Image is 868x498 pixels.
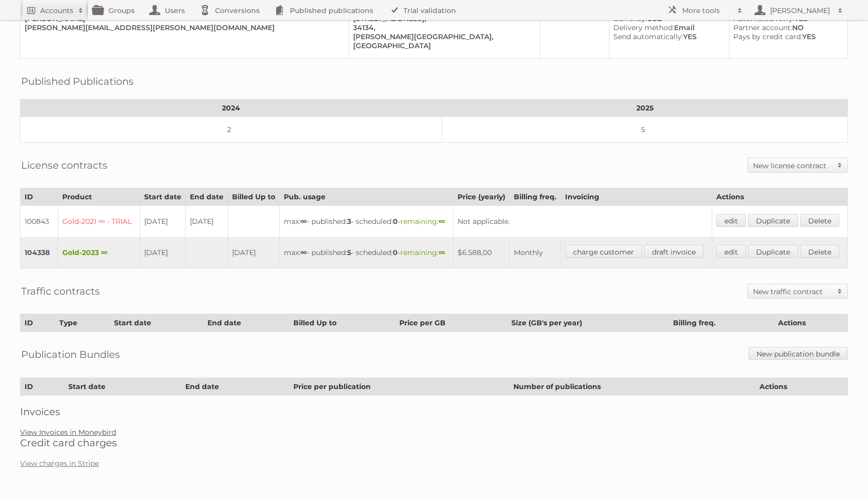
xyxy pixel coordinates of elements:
th: ID [21,188,58,206]
strong: ∞ [300,217,307,226]
div: [PERSON_NAME][GEOGRAPHIC_DATA], [353,32,531,41]
th: Start date [110,314,203,332]
h2: Publication Bundles [21,347,120,362]
h2: [PERSON_NAME] [768,6,833,16]
td: 5 [442,117,848,143]
th: Price per GB [395,314,507,332]
h2: Traffic contracts [21,284,100,299]
th: Pub. usage [280,188,454,206]
strong: 5 [347,248,351,257]
th: Number of publications [509,378,755,396]
a: edit [716,214,746,227]
strong: ∞ [439,248,445,257]
th: Start date [64,378,181,396]
h2: Published Publications [21,74,134,89]
td: [DATE] [228,237,280,269]
td: [DATE] [186,206,228,237]
div: [PERSON_NAME][EMAIL_ADDRESS][PERSON_NAME][DOMAIN_NAME] [25,23,341,32]
span: Delivery method: [613,23,674,32]
a: edit [716,245,746,258]
span: Pays by credit card: [733,32,802,41]
td: $6.588,00 [454,237,510,269]
td: [DATE] [140,206,186,237]
th: Billing freq. [669,314,774,332]
span: Send automatically: [613,32,683,41]
th: Price per publication [289,378,509,396]
th: Invoicing [561,188,712,206]
strong: ∞ [300,248,307,257]
span: Toggle [832,284,847,298]
a: draft invoice [644,245,704,258]
a: Duplicate [748,214,798,227]
th: ID [21,378,64,396]
td: 2 [21,117,442,143]
td: Gold-2023 ∞ [58,237,140,269]
span: remaining: [400,217,445,226]
h2: New traffic contract [753,287,832,297]
th: Actions [712,188,848,206]
th: Start date [140,188,186,206]
td: Not applicable. [454,206,712,237]
th: End date [203,314,289,332]
th: Price (yearly) [454,188,510,206]
a: New traffic contract [748,284,847,298]
div: YES [613,32,721,41]
th: End date [181,378,289,396]
th: Size (GB's per year) [507,314,669,332]
th: Billed Up to [228,188,280,206]
a: Duplicate [748,245,798,258]
th: Type [55,314,110,332]
a: New license contract [748,158,847,172]
td: Monthly [510,237,561,269]
div: NO [733,23,839,32]
th: Billing freq. [510,188,561,206]
div: Email [613,23,721,32]
a: View charges in Stripe [20,459,99,468]
th: 2024 [21,99,442,117]
h2: Accounts [40,6,73,16]
th: Billed Up to [289,314,395,332]
td: [DATE] [140,237,186,269]
td: – [540,6,609,59]
h2: New license contract [753,161,832,171]
h2: License contracts [21,158,107,173]
strong: 3 [347,217,351,226]
span: Partner account: [733,23,792,32]
td: Gold-2021 ∞ - TRIAL [58,206,140,237]
strong: ∞ [439,217,445,226]
th: Actions [755,378,847,396]
h2: More tools [682,6,732,16]
td: max: - published: - scheduled: - [280,237,454,269]
h2: Credit card charges [20,437,848,449]
a: charge customer [565,245,642,258]
th: Product [58,188,140,206]
a: View Invoices in Moneybird [20,428,116,437]
strong: 0 [393,248,398,257]
td: 104338 [21,237,58,269]
th: 2025 [442,99,848,117]
a: Delete [800,245,839,258]
th: Actions [774,314,847,332]
th: End date [186,188,228,206]
strong: 0 [393,217,398,226]
div: 34134, [353,23,531,32]
td: 100843 [21,206,58,237]
td: max: - published: - scheduled: - [280,206,454,237]
h2: Invoices [20,406,848,418]
span: remaining: [400,248,445,257]
div: [GEOGRAPHIC_DATA] [353,41,531,50]
a: New publication bundle [748,347,848,360]
div: YES [733,32,839,41]
a: Delete [800,214,839,227]
th: ID [21,314,55,332]
span: Toggle [832,158,847,172]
